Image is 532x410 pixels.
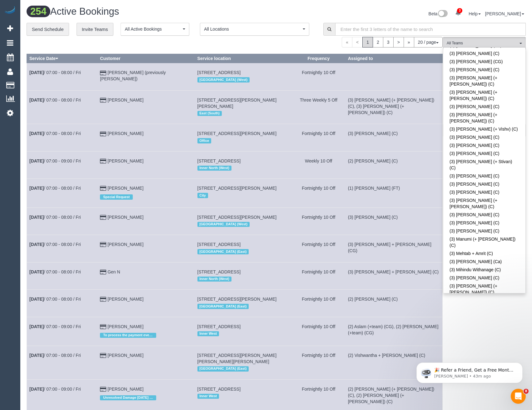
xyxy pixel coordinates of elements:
[352,37,363,47] span: <
[29,215,44,220] b: [DATE]
[107,215,143,220] a: [PERSON_NAME]
[197,330,289,338] div: Location
[195,54,292,63] th: Service location
[107,186,143,191] a: [PERSON_NAME]
[29,186,81,191] a: [DATE]/ 07:00 - 08:00 / Fri
[414,37,443,47] button: 20 / page
[292,290,345,317] td: Frequency
[197,220,289,228] div: Location
[345,63,442,90] td: Assigned to
[29,131,44,136] b: [DATE]
[197,131,277,136] span: [STREET_ADDRESS][PERSON_NAME]
[342,37,443,47] nav: Pagination navigation
[97,235,195,262] td: Customer
[29,269,81,274] a: [DATE]/ 07:00 - 08:00 / Fri
[452,6,464,20] a: 3
[195,207,292,235] td: Service location
[27,179,97,207] td: Schedule date
[197,164,289,172] div: Location
[100,215,106,220] i: Credit Card Payment
[197,242,241,247] span: [STREET_ADDRESS]
[197,392,289,400] div: Location
[195,290,292,317] td: Service location
[29,324,44,329] b: [DATE]
[447,41,518,46] span: All Teams
[469,11,481,16] a: Help
[27,124,97,151] td: Schedule date
[97,124,195,151] td: Customer
[195,262,292,289] td: Service location
[197,166,231,171] span: Inner North (West)
[524,389,529,394] span: 8
[107,131,143,136] a: [PERSON_NAME]
[292,63,345,90] td: Frequency
[197,247,289,256] div: Location
[29,387,44,392] b: [DATE]
[197,249,249,254] span: [GEOGRAPHIC_DATA] (East)
[27,6,50,17] span: 254
[97,63,195,90] td: Customer
[443,133,525,141] a: (3) [PERSON_NAME] (C)
[77,23,113,36] a: Invite Teams
[443,172,525,180] a: (3) [PERSON_NAME] (C)
[100,132,106,136] i: Credit Card Payment
[195,235,292,262] td: Service location
[200,23,309,36] ol: All Locations
[362,37,373,47] span: 1
[100,395,156,400] span: Unresolved Damage [DATE] JD
[443,235,525,249] a: (3) Manumi (+ [PERSON_NAME]) (C)
[443,149,525,157] a: (3) [PERSON_NAME] (C)
[197,138,211,143] span: Office
[29,97,44,102] b: [DATE]
[292,151,345,178] td: Frequency
[197,394,219,399] span: Inner West
[292,235,345,262] td: Frequency
[443,227,525,235] a: (3) [PERSON_NAME] (C)
[407,349,532,393] iframe: Intercom notifications message
[437,10,448,18] img: New interface
[292,207,345,235] td: Frequency
[292,317,345,346] td: Frequency
[197,353,277,364] span: [STREET_ADDRESS][PERSON_NAME][PERSON_NAME][PERSON_NAME]
[100,98,106,102] i: Credit Card Payment
[29,242,81,247] a: [DATE]/ 07:00 - 08:00 / Fri
[443,274,525,282] a: (3) [PERSON_NAME] (C)
[27,151,97,178] td: Schedule date
[197,331,219,336] span: Inner West
[97,290,195,317] td: Customer
[345,54,442,63] th: Assigned to
[121,23,189,36] button: All Active Bookings
[100,353,106,358] i: Credit Card Payment
[393,37,404,47] a: >
[100,159,106,163] i: Credit Card Payment
[100,194,133,199] span: Special Request
[457,8,462,13] span: 3
[100,325,106,329] i: Credit Card Payment
[27,317,97,346] td: Schedule date
[197,277,231,282] span: Inner North (West)
[197,186,277,191] span: [STREET_ADDRESS][PERSON_NAME]
[443,74,525,88] a: (3) [PERSON_NAME] (+ [PERSON_NAME]) (C)
[197,193,208,198] span: City
[97,90,195,124] td: Customer
[345,290,442,317] td: Assigned to
[107,353,143,358] a: [PERSON_NAME]
[345,90,442,124] td: Assigned to
[107,387,143,392] a: [PERSON_NAME]
[97,317,195,346] td: Customer
[345,262,442,289] td: Assigned to
[443,196,525,211] a: (3) [PERSON_NAME] (+ [PERSON_NAME]) (C)
[195,63,292,90] td: Service location
[125,26,181,32] span: All Active Bookings
[292,262,345,289] td: Frequency
[197,304,249,309] span: [GEOGRAPHIC_DATA] (East)
[29,387,81,392] a: [DATE]/ 07:00 - 09:00 / Fri
[429,11,448,16] a: Beta
[29,353,81,358] a: [DATE]/ 07:00 - 08:00 / Fri
[335,23,526,36] input: Enter the first 3 letters of the name to search
[29,186,44,191] b: [DATE]
[345,317,442,346] td: Assigned to
[443,257,525,266] a: (3) [PERSON_NAME] (Ca)
[443,125,525,133] a: (3) [PERSON_NAME] (+ Vishv) (C)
